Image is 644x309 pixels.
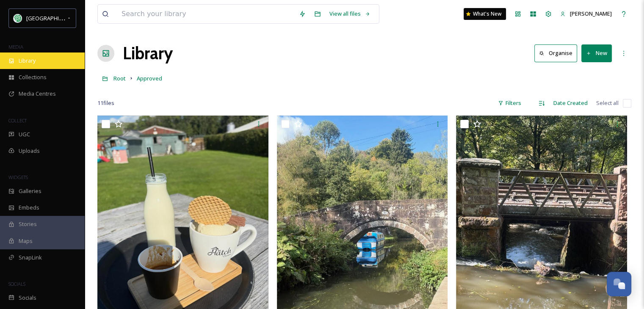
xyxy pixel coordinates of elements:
span: Media Centres [19,90,56,98]
button: New [581,44,612,62]
span: Collections [19,73,47,81]
a: Approved [137,73,162,83]
span: WIDGETS [8,174,28,180]
span: [PERSON_NAME] [570,10,612,17]
input: Search your library [117,5,295,23]
span: MEDIA [8,44,23,50]
div: Date Created [549,95,592,111]
a: View all files [325,6,375,22]
a: What's New [464,8,506,20]
span: [GEOGRAPHIC_DATA] [26,14,80,22]
span: Uploads [19,147,40,155]
span: UGC [19,130,30,138]
span: SOCIALS [8,281,25,287]
span: Maps [19,237,33,245]
span: Library [19,57,36,65]
a: [PERSON_NAME] [556,6,616,22]
img: Facebook%20Icon.png [14,14,22,22]
span: Embeds [19,204,39,212]
span: Stories [19,220,37,228]
span: SnapLink [19,254,42,262]
a: Library [123,41,173,66]
span: Socials [19,294,36,302]
span: Root [113,74,126,82]
span: Approved [137,74,162,82]
button: Open Chat [607,272,631,296]
span: COLLECT [8,117,27,124]
div: Filters [494,95,525,111]
span: Galleries [19,187,41,195]
span: 11 file s [97,99,114,107]
span: Select all [596,99,619,107]
a: Root [113,73,126,83]
button: Organise [534,44,577,62]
